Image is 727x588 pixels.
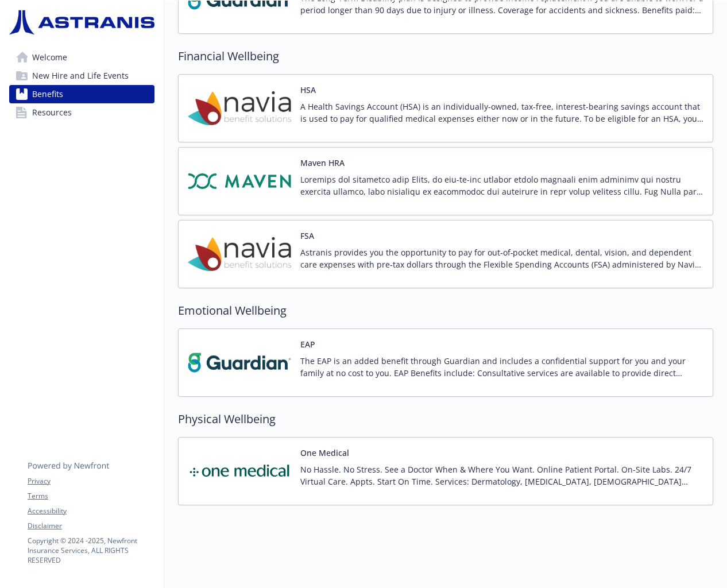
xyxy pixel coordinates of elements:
[300,157,345,169] button: Maven HRA
[178,48,713,65] h2: Financial Wellbeing
[28,521,154,531] a: Disclaimer
[188,338,291,387] img: Guardian carrier logo
[28,476,154,486] a: Privacy
[32,103,72,122] span: Resources
[32,85,63,103] span: Benefits
[28,491,154,501] a: Terms
[9,48,154,67] a: Welcome
[178,411,713,428] h2: Physical Wellbeing
[300,84,316,96] button: HSA
[9,103,154,122] a: Resources
[300,338,315,350] button: EAP
[300,355,703,379] p: The EAP is an added benefit through Guardian and includes a confidential support for you and your...
[188,84,291,133] img: Navia Benefit Solutions carrier logo
[188,230,291,278] img: Navia Benefit Solutions carrier logo
[28,536,154,565] p: Copyright © 2024 - 2025 , Newfront Insurance Services, ALL RIGHTS RESERVED
[300,173,703,198] p: Loremips dol sitametco adip Elits, do eiu-te-inc utlabor etdolo magnaali enim adminimv qui nostru...
[178,302,713,319] h2: Emotional Wellbeing
[300,463,703,488] p: No Hassle. No Stress. See a Doctor When & Where You Want. Online Patient Portal. On-Site Labs. 24...
[300,100,703,125] p: A Health Savings Account (HSA) is an individually-owned, tax-free, interest-bearing savings accou...
[9,67,154,85] a: New Hire and Life Events
[300,230,314,242] button: FSA
[188,447,291,496] img: One Medical carrier logo
[300,246,703,270] p: Astranis provides you the opportunity to pay for out‐of‐pocket medical, dental, vision, and depen...
[300,447,349,459] button: One Medical
[28,506,154,516] a: Accessibility
[32,67,129,85] span: New Hire and Life Events
[32,48,67,67] span: Welcome
[9,85,154,103] a: Benefits
[188,157,291,206] img: Maven carrier logo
